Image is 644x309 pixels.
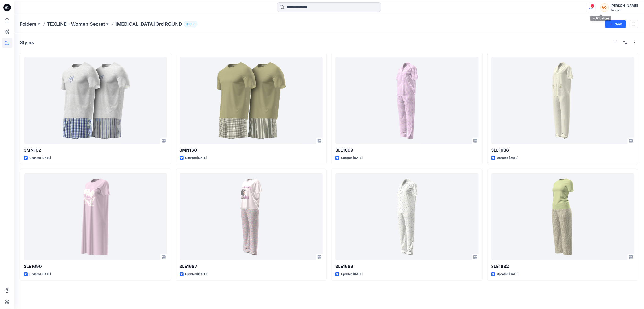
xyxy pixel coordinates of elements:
[29,272,51,277] p: Updated [DATE]
[24,263,167,270] p: 3LE1690
[611,8,638,12] div: Tendam
[341,155,363,160] p: Updated [DATE]
[497,272,519,277] p: Updated [DATE]
[115,21,182,27] p: [MEDICAL_DATA] 3rd ROUND
[24,147,167,154] p: 3MN162
[335,147,479,154] p: 3LE1699
[491,263,635,270] p: 3LE1682
[190,21,192,27] p: 8
[180,147,323,154] p: 3MN160
[341,272,363,277] p: Updated [DATE]
[180,57,323,144] a: 3MN160
[611,3,638,8] div: [PERSON_NAME]
[591,4,594,8] span: 2
[180,263,323,270] p: 3LE1687
[47,21,105,27] a: TEXLINE - Women'Secret
[24,57,167,144] a: 3MN162
[600,3,609,12] div: VO
[335,263,479,270] p: 3LE1689
[180,173,323,260] a: 3LE1687
[184,21,197,27] button: 8
[20,40,34,45] h4: Styles
[29,155,51,160] p: Updated [DATE]
[20,21,37,27] a: Folders
[185,155,207,160] p: Updated [DATE]
[335,173,479,260] a: 3LE1689
[605,20,626,28] button: New
[491,173,635,260] a: 3LE1682
[497,155,519,160] p: Updated [DATE]
[335,57,479,144] a: 3LE1699
[185,272,207,277] p: Updated [DATE]
[491,57,635,144] a: 3LE1686
[491,147,635,154] p: 3LE1686
[24,173,167,260] a: 3LE1690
